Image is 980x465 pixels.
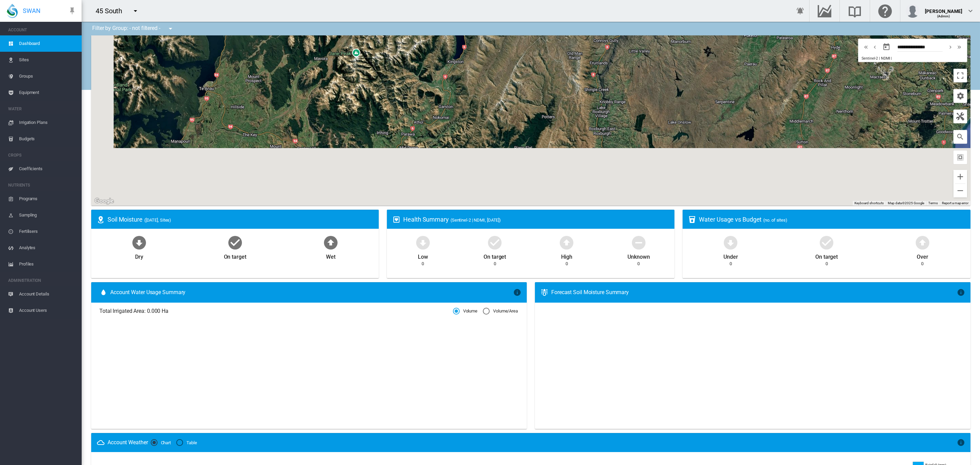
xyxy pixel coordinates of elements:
[818,234,835,251] md-icon: icon-checkbox-marked-circle
[551,289,957,296] div: Forecast Soil Moisture Summary
[953,150,967,164] button: icon-select-all
[870,43,879,51] button: icon-chevron-left
[108,215,373,224] div: Soil Moisture
[129,4,142,18] button: icon-menu-down
[176,439,197,446] md-radio-button: Table
[937,14,950,18] span: (Admin)
[108,439,148,446] div: Account Weather
[956,92,964,100] md-icon: icon-cog
[540,288,549,296] md-icon: icon-thermometer-lines
[23,6,40,15] span: SWAN
[323,234,339,251] md-icon: icon-arrow-up-bold-circle
[688,215,696,224] md-icon: icon-cup-water
[453,308,477,315] md-radio-button: Volume
[891,56,892,61] span: |
[566,261,568,267] div: 0
[956,153,964,161] md-icon: icon-select-all
[19,223,76,240] span: Fertilisers
[955,43,963,51] md-icon: icon-chevron-double-right
[151,439,171,446] md-radio-button: Chart
[19,302,76,319] span: Account Users
[854,201,884,206] button: Keyboard shortcuts
[953,89,967,103] button: icon-cog
[403,215,669,224] div: Health Summary
[888,201,924,205] span: Map data ©2025 Google
[483,308,518,315] md-radio-button: Volume/Area
[880,40,893,54] button: md-calendar
[8,103,76,114] span: WATER
[19,114,76,131] span: Irrigation Plans
[946,43,955,51] button: icon-chevron-right
[957,438,965,447] md-icon: icon-information
[19,207,76,223] span: Sampling
[19,161,76,177] span: Coefficients
[955,43,964,51] button: icon-chevron-double-right
[826,261,828,267] div: 0
[921,261,924,267] div: 0
[815,251,838,261] div: On target
[558,234,575,251] md-icon: icon-arrow-up-bold-circle
[19,52,76,68] span: Sites
[794,4,807,18] button: icon-bell-ring
[131,7,140,15] md-icon: icon-menu-down
[8,180,76,191] span: NUTRIENTS
[877,7,893,15] md-icon: Click here for help
[19,240,76,256] span: Analytes
[224,251,246,261] div: On target
[87,22,179,35] div: Filter by Group: - not filtered -
[418,251,428,261] div: Low
[415,234,431,251] md-icon: icon-arrow-down-bold-circle
[392,215,401,224] md-icon: icon-heart-box-outline
[956,133,964,141] md-icon: icon-magnify
[487,234,503,251] md-icon: icon-checkbox-marked-circle
[699,215,965,224] div: Water Usage vs Budget
[96,6,128,16] div: 45 South
[19,191,76,207] span: Programs
[99,307,453,315] span: Total Irrigated Area: 0.000 Ha
[144,218,171,223] span: ([DATE], Sites)
[906,4,919,18] img: profile.jpg
[513,288,521,296] md-icon: icon-information
[953,69,967,82] button: Toggle fullscreen view
[947,43,954,51] md-icon: icon-chevron-right
[451,218,501,223] span: (Sentinel-2 | NDMI, [DATE])
[8,25,76,35] span: ACCOUNT
[953,130,967,144] button: icon-magnify
[862,56,890,61] span: Sentinel-2 | NDMI
[164,22,177,35] button: icon-menu-down
[730,261,732,267] div: 0
[19,286,76,302] span: Account Details
[917,251,928,261] div: Over
[862,43,870,51] button: icon-chevron-double-left
[953,170,967,183] button: Zoom in
[871,43,879,51] md-icon: icon-chevron-left
[131,234,147,251] md-icon: icon-arrow-down-bold-circle
[8,275,76,286] span: ADMINISTRATION
[925,5,962,12] div: [PERSON_NAME]
[422,261,424,267] div: 0
[19,256,76,272] span: Profiles
[19,68,76,84] span: Groups
[722,234,739,251] md-icon: icon-arrow-down-bold-circle
[8,150,76,161] span: CROPS
[494,261,496,267] div: 0
[862,43,870,51] md-icon: icon-chevron-double-left
[484,251,506,261] div: On target
[99,288,108,296] md-icon: icon-water
[928,201,938,205] a: Terms
[966,7,975,15] md-icon: icon-chevron-down
[19,84,76,101] span: Equipment
[763,218,787,223] span: (no. of sites)
[796,7,804,15] md-icon: icon-bell-ring
[97,438,105,447] md-icon: icon-weather-cloudy
[135,251,143,261] div: Dry
[166,25,175,33] md-icon: icon-menu-down
[561,251,572,261] div: High
[19,131,76,147] span: Budgets
[326,251,336,261] div: Wet
[93,197,115,206] img: Google
[816,7,833,15] md-icon: Go to the Data Hub
[914,234,931,251] md-icon: icon-arrow-up-bold-circle
[68,7,76,15] md-icon: icon-pin
[97,215,105,224] md-icon: icon-map-marker-radius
